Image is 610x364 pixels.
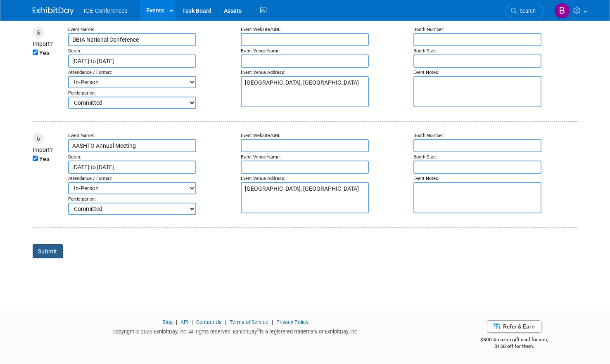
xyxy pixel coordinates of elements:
span: | [223,319,228,325]
label: Yes [39,49,49,57]
div: Participation: [68,196,233,203]
div: Import? [33,146,60,154]
div: Event Venue Name: [241,48,405,54]
div: 5 [33,26,44,38]
div: Event Notes: [413,175,578,182]
a: API [180,319,188,325]
div: Event Name: [68,26,233,33]
div: Event Website/URL: [241,26,405,33]
div: Booth Size: [413,154,578,161]
div: Participation: [68,90,233,97]
div: $500 Amazon gift card for you, [451,331,578,350]
div: Event Venue Address: [241,175,405,182]
div: 6 [33,132,44,144]
div: Event Venue Name: [241,154,405,161]
input: Start Date - End Date [68,54,196,68]
div: Attendance / Format: [68,175,233,182]
div: Booth Number: [413,26,578,33]
span: Search [517,8,536,14]
sup: ® [257,328,260,332]
span: | [190,319,195,325]
div: Dates: [68,48,233,54]
div: $150 off for them. [451,343,578,350]
div: Event Venue Address: [241,69,405,76]
textarea: [GEOGRAPHIC_DATA], [GEOGRAPHIC_DATA] [241,76,369,107]
img: ExhibitDay [33,7,74,15]
div: Booth Size: [413,48,578,54]
div: Attendance / Format: [68,69,233,76]
a: Privacy Policy [276,319,309,325]
div: Event Notes: [413,69,578,76]
div: Import? [33,40,60,48]
input: Submit [33,244,63,258]
div: Dates: [68,154,233,161]
div: Booth Number: [413,132,578,139]
label: Yes [39,155,49,163]
span: | [270,319,275,325]
div: Copyright © 2025 ExhibitDay, Inc. All rights reserved. ExhibitDay is a registered trademark of Ex... [33,326,439,336]
div: Event Name: [68,132,233,139]
span: | [174,319,179,325]
textarea: [GEOGRAPHIC_DATA], [GEOGRAPHIC_DATA] [241,182,369,213]
a: Refer & Earn [487,320,541,333]
a: Blog [162,319,173,325]
a: Search [506,4,544,18]
img: Brandi Allegood [554,3,570,19]
div: Event Website/URL: [241,132,405,139]
a: Terms of Service [230,319,268,325]
a: Contact Us [196,319,222,325]
input: Start Date - End Date [68,161,196,174]
span: ICE Conferences [84,7,128,14]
